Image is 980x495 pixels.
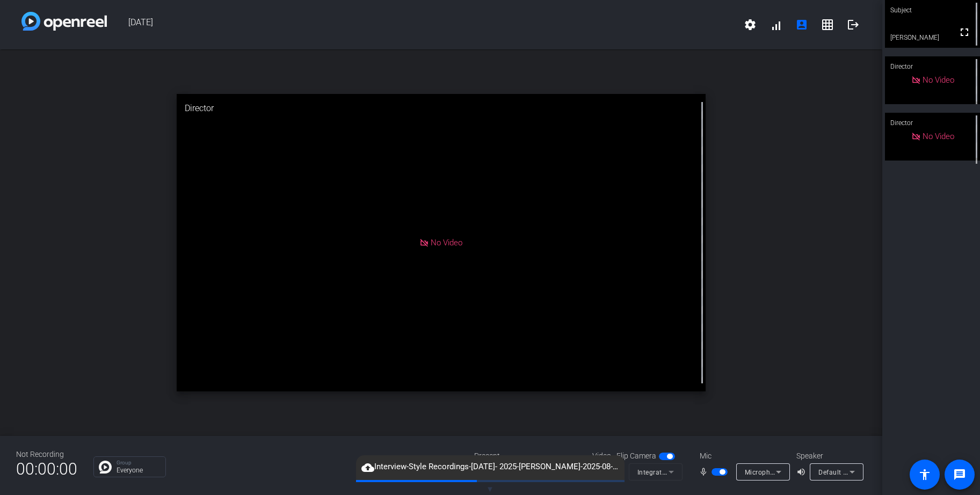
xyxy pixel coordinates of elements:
div: Present [474,450,582,462]
mat-icon: fullscreen [958,26,971,39]
mat-icon: account_box [795,18,808,31]
div: Director [885,56,980,77]
div: Mic [689,450,796,462]
span: [DATE] [107,12,737,38]
span: Interview-Style Recordings-[DATE]- 2025-[PERSON_NAME]-2025-08-13-14-49-43-900-0.webm [356,461,625,474]
mat-icon: mic_none [699,465,712,478]
span: Video [592,450,611,462]
div: Director [885,113,980,133]
span: ▼ [486,484,494,494]
mat-icon: grid_on [821,18,834,31]
span: 00:00:00 [16,456,77,482]
span: Default - Headphones (Realtek(R) Audio) [818,468,946,476]
span: No Video [923,132,954,141]
img: Chat Icon [99,461,112,474]
mat-icon: cloud_upload [361,461,374,474]
mat-icon: message [953,468,966,481]
button: signal_cellular_alt [763,12,789,38]
div: Speaker [796,450,861,462]
p: Group [117,460,160,465]
img: white-gradient.svg [21,12,107,31]
span: Flip Camera [616,450,656,462]
mat-icon: accessibility [918,468,931,481]
mat-icon: settings [744,18,757,31]
mat-icon: volume_up [796,465,809,478]
div: Not Recording [16,449,77,460]
p: Everyone [117,467,160,474]
div: Director [177,94,706,123]
span: Microphone (CMTECK) [745,468,816,476]
span: No Video [923,75,954,85]
span: No Video [431,238,462,247]
mat-icon: logout [847,18,860,31]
